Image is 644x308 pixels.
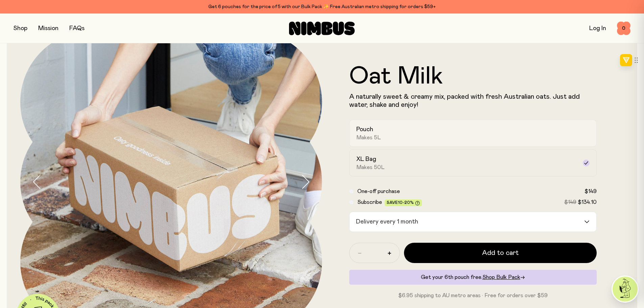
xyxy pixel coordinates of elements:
p: A naturally sweet & creamy mix, packed with fresh Australian oats. Just add water, shake and enjoy! [349,93,597,109]
span: Shop Bulk Pack [482,275,520,280]
a: FAQs [69,25,85,31]
h2: XL Bag [356,155,376,163]
div: Search for option [349,212,597,232]
div: Get your 6th pouch free. [349,270,597,285]
span: $149 [585,189,597,194]
span: $149 [564,199,576,205]
h2: Pouch [356,125,373,134]
span: One-off purchase [357,189,400,194]
a: Shop Bulk Pack→ [482,275,525,280]
img: agent [613,277,638,302]
button: 0 [617,22,630,35]
span: 10-20% [398,200,414,205]
h1: Oat Milk [349,64,597,89]
div: Get 6 pouches for the price of 5 with our Bulk Pack ✨ Free Australian metro shipping for orders $59+ [14,3,630,11]
span: Delivery every 1 month [354,212,420,232]
span: Add to cart [482,248,519,258]
a: Mission [38,25,58,31]
span: Makes 50L [356,164,385,171]
button: Add to cart [404,243,597,263]
a: Log In [589,25,606,31]
span: Makes 5L [356,134,381,141]
span: Save [387,200,420,206]
p: $6.95 shipping to AU metro areas · Free for orders over $59 [349,291,597,300]
span: Subscribe [357,199,382,205]
span: $134.10 [578,199,597,205]
input: Search for option [421,212,584,232]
